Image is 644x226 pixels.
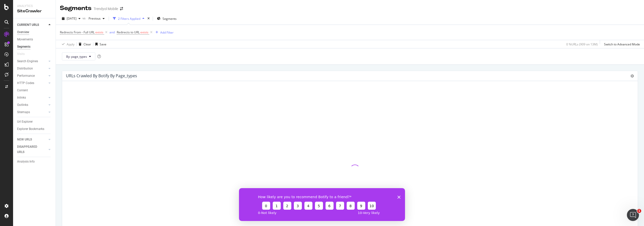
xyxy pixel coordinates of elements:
[17,66,33,71] div: Distribution
[160,30,174,35] div: Add Filter
[67,16,76,21] span: 2025 Aug. 31st
[17,126,44,132] div: Explorer Bookmarks
[140,30,148,34] span: exists
[118,17,140,21] div: 2 Filters Applied
[94,6,118,11] div: Trendyol Mobile
[155,15,179,23] button: Segments
[120,7,123,11] div: arrow-right-arrow-left
[17,51,25,57] div: Visits
[17,22,39,28] div: CURRENT URLS
[239,188,405,221] iframe: Survey from Botify
[62,52,95,60] button: By: page_types
[66,54,87,59] span: By: page_types
[17,44,52,49] a: Segments
[83,16,87,20] span: vs
[17,59,38,64] div: Search Engines
[95,30,103,34] span: exists
[17,73,35,79] div: Performance
[17,126,52,132] a: Explorer Bookmarks
[17,73,47,79] a: Performance
[17,30,29,35] div: Overview
[17,81,34,86] div: HTTP Codes
[17,4,52,8] div: Analytics
[17,66,47,71] a: Distribution
[87,16,101,21] span: Previous
[111,15,146,23] button: 2 Filters Applied
[77,40,91,48] button: Clear
[17,102,47,108] a: Outlinks
[109,30,115,35] button: and
[17,95,26,100] div: Inlinks
[17,22,47,28] a: CURRENT URLS
[17,110,30,115] div: Sitemaps
[153,29,174,35] button: Add Filter
[17,8,52,14] div: SiteCrawler
[17,119,52,124] a: Url Explorer
[17,30,52,35] a: Overview
[602,40,640,48] button: Switch to Advanced Mode
[117,30,140,34] span: Redirects to URL
[60,15,83,23] button: [DATE]
[93,40,106,48] button: Save
[87,15,107,23] button: Previous
[17,88,28,93] div: Content
[60,30,95,34] span: Redirects From - Full URL
[17,137,47,142] a: NEW URLS
[17,137,32,142] div: NEW URLS
[17,110,47,115] a: Sitemaps
[17,159,35,164] div: Analysis Info
[17,119,33,124] div: Url Explorer
[17,88,52,93] a: Content
[566,42,598,46] div: 0 % URLs ( 909 on 13M )
[163,17,177,21] span: Segments
[146,16,151,21] div: times
[17,44,30,49] div: Segments
[17,159,52,164] a: Analysis Info
[17,81,47,86] a: HTTP Codes
[17,102,28,108] div: Outlinks
[604,42,640,46] div: Switch to Advanced Mode
[627,209,639,221] iframe: Intercom live chat
[17,37,52,42] a: Movements
[630,74,634,78] i: Options
[17,144,47,155] a: DISAPPEARED URLS
[17,59,47,64] a: Search Engines
[637,209,641,213] span: 1
[84,42,91,46] div: Clear
[66,72,137,79] h4: URLs Crawled By Botify By page_types
[17,95,47,100] a: Inlinks
[67,42,74,46] div: Apply
[100,42,106,46] div: Save
[17,51,30,57] a: Visits
[17,37,33,42] div: Movements
[60,4,92,13] div: Segments
[17,144,43,155] div: DISAPPEARED URLS
[60,40,74,48] button: Apply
